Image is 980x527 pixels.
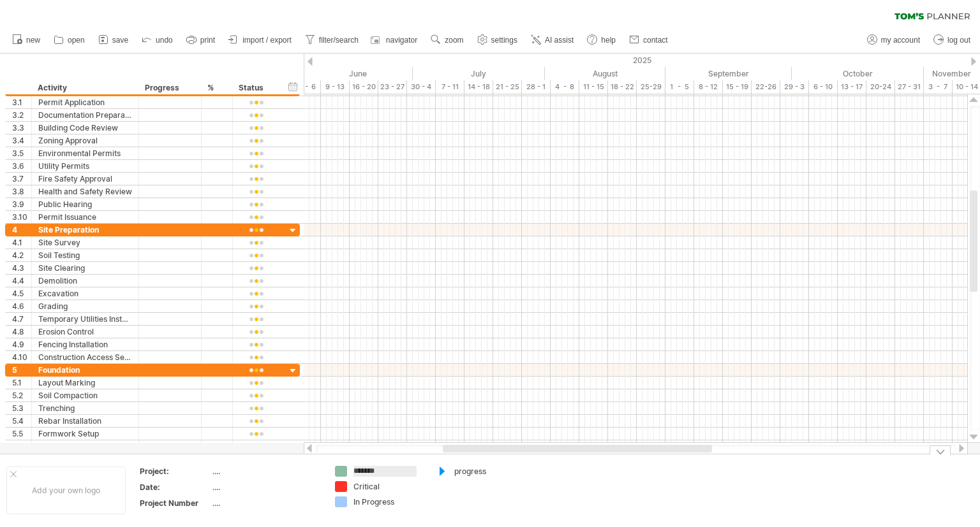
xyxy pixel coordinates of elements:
[12,402,31,414] div: 5.3
[38,326,132,338] div: Erosion Control
[522,80,551,94] div: 28 - 1
[350,80,378,94] div: 16 - 20
[864,32,924,48] a: my account
[38,134,132,147] div: Zoning Approval
[140,466,210,477] div: Project:
[454,466,524,477] div: progress
[68,36,85,45] span: open
[242,36,292,45] span: import / export
[723,80,752,94] div: 15 - 19
[838,80,866,94] div: 13 - 17
[95,32,132,48] a: save
[386,36,417,45] span: navigator
[545,67,665,80] div: August 2025
[665,80,694,94] div: 1 - 5
[292,80,321,94] div: 2 - 6
[752,80,780,94] div: 22-26
[38,364,132,376] div: Foundation
[145,82,194,94] div: Progress
[12,262,31,274] div: 4.3
[38,377,132,389] div: Layout Marking
[38,428,132,440] div: Formwork Setup
[445,36,463,45] span: zoom
[212,466,320,477] div: ....
[38,275,132,287] div: Demolition
[225,32,295,48] a: import / export
[6,466,126,514] div: Add your own logo
[321,80,350,94] div: 9 - 13
[12,147,31,159] div: 3.5
[38,122,132,134] div: Building Code Review
[584,32,620,48] a: help
[12,160,31,172] div: 3.6
[212,482,320,493] div: ....
[12,389,31,401] div: 5.2
[12,440,31,452] div: 5.6
[579,80,608,94] div: 11 - 15
[50,32,89,48] a: open
[12,134,31,147] div: 3.4
[38,300,132,312] div: Grading
[378,80,407,94] div: 23 - 27
[545,36,574,45] span: AI assist
[637,80,665,94] div: 25-29
[239,82,272,94] div: Status
[12,236,31,249] div: 4.1
[38,287,132,300] div: Excavation
[694,80,723,94] div: 8 - 12
[38,338,132,350] div: Fencing Installation
[12,185,31,198] div: 3.8
[12,249,31,261] div: 4.2
[551,80,579,94] div: 4 - 8
[608,80,637,94] div: 18 - 22
[200,36,215,45] span: print
[38,262,132,274] div: Site Clearing
[474,32,521,48] a: settings
[493,80,522,94] div: 21 - 25
[26,36,40,45] span: new
[12,287,31,300] div: 4.5
[12,96,31,108] div: 3.1
[38,236,132,249] div: Site Survey
[38,82,131,94] div: Activity
[436,80,464,94] div: 7 - 11
[407,80,436,94] div: 30 - 4
[12,338,31,350] div: 4.9
[138,32,177,48] a: undo
[38,351,132,363] div: Construction Access Setup
[38,109,132,121] div: Documentation Preparation
[38,173,132,185] div: Fire Safety Approval
[626,32,672,48] a: contact
[930,32,974,48] a: log out
[38,185,132,198] div: Health and Safety Review
[427,32,467,48] a: zoom
[413,67,545,80] div: July 2025
[38,198,132,210] div: Public Hearing
[12,326,31,338] div: 4.8
[369,32,421,48] a: navigator
[12,377,31,389] div: 5.1
[947,36,970,45] span: log out
[12,364,31,376] div: 5
[212,498,320,509] div: ....
[183,32,219,48] a: print
[12,275,31,287] div: 4.4
[12,211,31,223] div: 3.10
[12,173,31,185] div: 3.7
[12,109,31,121] div: 3.2
[38,313,132,325] div: Temporary Utilities Installation
[38,224,132,236] div: Site Preparation
[528,32,577,48] a: AI assist
[12,313,31,325] div: 4.7
[491,36,517,45] span: settings
[12,351,31,363] div: 4.10
[643,36,668,45] span: contact
[665,67,792,80] div: September 2025
[12,300,31,312] div: 4.6
[38,147,132,159] div: Environmental Permits
[38,440,132,452] div: Concrete Pouring
[895,80,924,94] div: 27 - 31
[140,498,210,509] div: Project Number
[924,80,953,94] div: 3 - 7
[292,67,413,80] div: June 2025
